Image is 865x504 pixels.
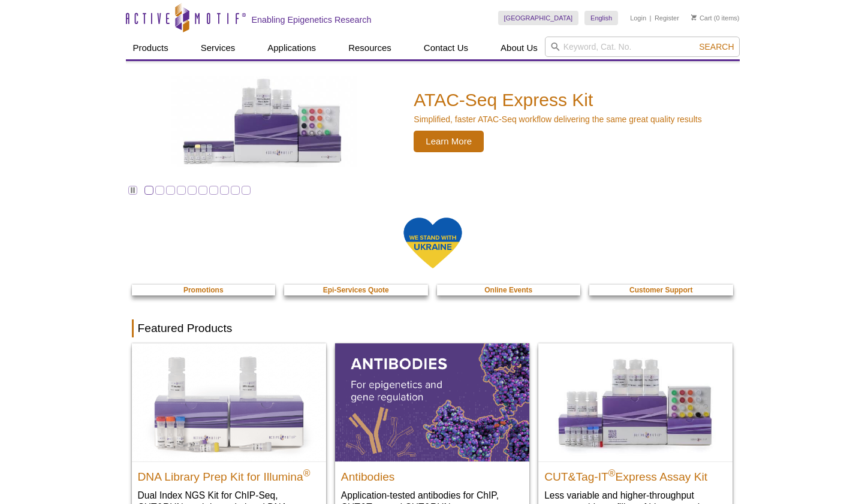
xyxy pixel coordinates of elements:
img: All Antibodies [335,343,529,461]
a: Products [126,37,176,59]
a: Epi-Services Quote [323,285,389,295]
a: ATAC-Seq Express Kit ATAC-Seq Express Kit Simplified, faster ATAC-Seq workflow delivering the sam... [126,61,740,182]
img: CUT&Tag-IT® Express Assay Kit [538,343,733,461]
a: Go to slide 7 [209,186,218,195]
a: Go to slide 4 [177,186,186,195]
a: Register [655,14,679,22]
sup: ® [608,467,616,478]
a: About Us [493,37,545,59]
a: Go to slide 3 [166,186,175,195]
li: (0 items) [691,11,740,25]
strong: Online Events [484,286,532,294]
a: Go to slide 1 [144,186,153,195]
article: ATAC-Seq Express Kit [126,61,740,182]
a: Applications [260,37,323,59]
a: Go to slide 9 [231,186,240,195]
h2: DNA Library Prep Kit for Illumina [138,465,320,483]
a: Services [194,37,243,59]
li: | [650,11,652,25]
img: ATAC-Seq Express Kit [165,76,363,167]
span: Search [699,42,734,52]
img: DNA Library Prep Kit for Illumina [132,343,326,461]
a: Cart [691,14,712,22]
a: Resources [341,37,399,59]
a: English [584,11,618,25]
h2: CUT&Tag-IT Express Assay Kit [544,465,727,483]
p: Simplified, faster ATAC-Seq workflow delivering the same great quality results [414,114,701,125]
strong: Customer Support [629,286,692,294]
a: Online Events [484,285,532,295]
strong: Epi-Services Quote [323,286,389,294]
a: Toggle autoplay [128,186,137,195]
h2: ATAC-Seq Express Kit [414,91,701,109]
span: Learn More [414,131,484,152]
a: Login [630,14,646,22]
a: Go to slide 2 [155,186,164,195]
a: Contact Us [417,37,475,59]
sup: ® [303,467,311,478]
strong: Promotions [183,286,224,294]
a: [GEOGRAPHIC_DATA] [498,11,579,25]
a: Go to slide 10 [242,186,251,195]
a: Go to slide 8 [220,186,229,195]
h2: Featured Products [132,319,734,337]
a: Go to slide 6 [198,186,207,195]
a: Customer Support [629,285,692,295]
h2: Antibodies [341,465,523,483]
img: Your Cart [691,14,697,20]
button: Search [695,41,737,52]
a: Go to slide 5 [188,186,197,195]
a: Promotions [183,285,224,295]
h2: Enabling Epigenetics Research [252,14,372,25]
img: We Stand With Ukraine [403,216,463,270]
input: Keyword, Cat. No. [545,37,740,57]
